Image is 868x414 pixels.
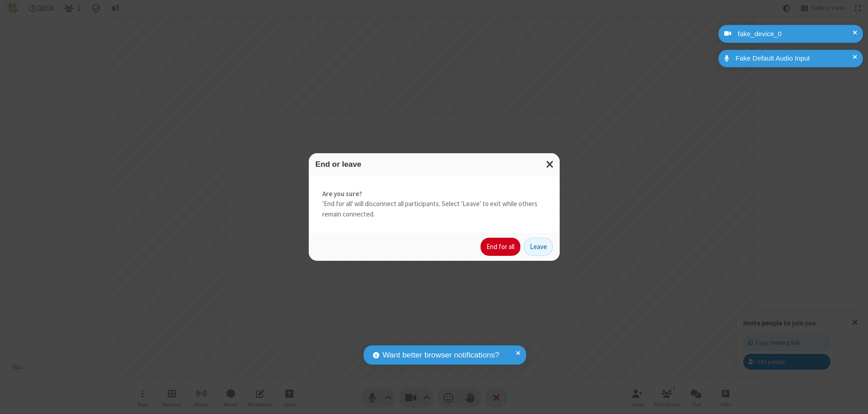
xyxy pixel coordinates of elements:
[309,175,560,233] div: 'End for all' will disconnect all participants. Select 'Leave' to exit while others remain connec...
[735,29,856,39] div: fake_device_0
[316,160,553,169] h3: End or leave
[524,238,553,256] button: Leave
[322,189,546,199] strong: Are you sure?
[541,153,560,175] button: Close modal
[481,238,520,256] button: End for all
[732,53,856,64] div: Fake Default Audio Input
[382,349,499,361] span: Want better browser notifications?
